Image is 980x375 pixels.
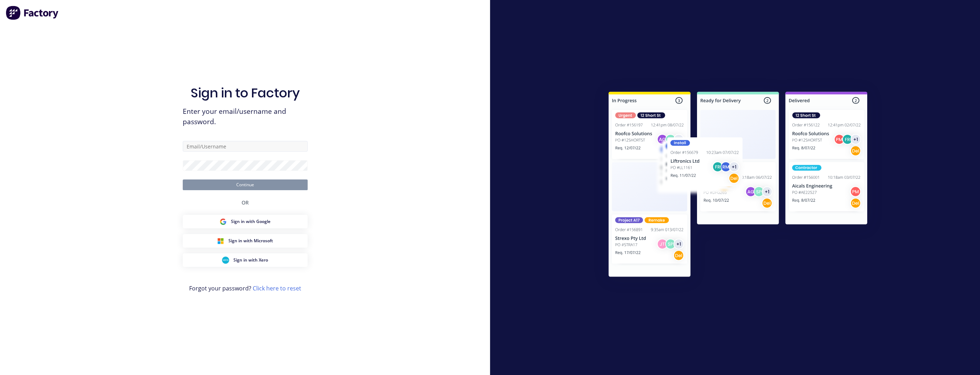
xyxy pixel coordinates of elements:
span: Enter your email/username and password. [183,106,308,127]
span: Forgot your password? [189,284,301,293]
div: OR [242,190,249,215]
span: Sign in with Microsoft [228,238,273,244]
button: Microsoft Sign inSign in with Microsoft [183,234,308,248]
span: Sign in with Xero [233,257,268,263]
h1: Sign in to Factory [191,85,300,101]
img: Sign in [593,77,883,294]
img: Google Sign in [219,218,227,225]
span: Sign in with Google [231,218,271,225]
input: Email/Username [183,141,308,152]
a: Click here to reset [253,284,301,292]
img: Factory [6,6,59,20]
button: Xero Sign inSign in with Xero [183,253,308,267]
button: Continue [183,179,308,190]
button: Google Sign inSign in with Google [183,215,308,228]
img: Microsoft Sign in [217,237,224,244]
img: Xero Sign in [222,257,229,264]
